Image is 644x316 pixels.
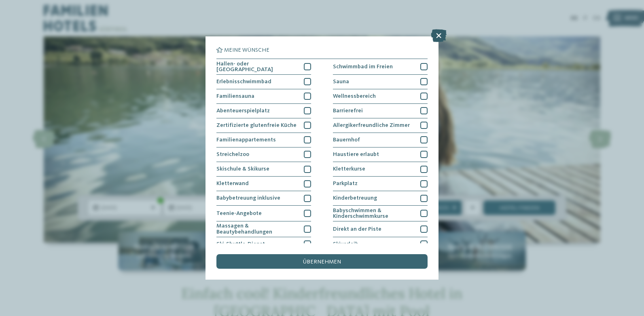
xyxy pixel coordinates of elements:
span: Parkplatz [333,181,358,186]
span: übernehmen [303,259,341,265]
span: Sauna [333,79,349,84]
span: Abenteuerspielplatz [216,108,270,114]
span: Kinderbetreuung [333,195,377,201]
span: Skischule & Skikurse [216,166,269,172]
span: Kletterkurse [333,166,365,172]
span: Zertifizierte glutenfreie Küche [216,122,297,128]
span: Allergikerfreundliche Zimmer [333,122,410,128]
span: Erlebnisschwimmbad [216,79,271,84]
span: Meine Wünsche [224,47,269,53]
span: Haustiere erlaubt [333,152,379,157]
span: Teenie-Angebote [216,211,262,216]
span: Kletterwand [216,181,249,186]
span: Streichelzoo [216,152,249,157]
span: Schwimmbad im Freien [333,64,393,70]
span: Skiverleih [333,241,358,247]
span: Wellnessbereich [333,93,376,99]
span: Barrierefrei [333,108,363,114]
span: Direkt an der Piste [333,226,381,232]
span: Familienappartements [216,137,276,143]
span: Babybetreuung inklusive [216,195,280,201]
span: Familiensauna [216,93,254,99]
span: Ski-Shuttle-Dienst [216,241,265,247]
span: Babyschwimmen & Kinderschwimmkurse [333,208,415,219]
span: Massagen & Beautybehandlungen [216,223,299,235]
span: Hallen- oder [GEOGRAPHIC_DATA] [216,61,299,73]
span: Bauernhof [333,137,360,143]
